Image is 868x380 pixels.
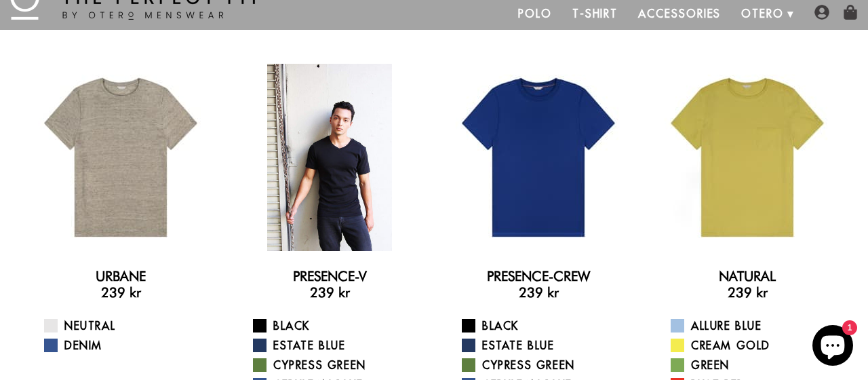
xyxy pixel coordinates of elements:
a: Cypress Green [253,357,423,373]
inbox-online-store-chat: Shopify online store chat [808,325,857,369]
a: Denim [44,337,214,354]
h3: 239 kr [445,284,632,301]
a: Estate Blue [462,337,632,354]
a: Black [462,318,632,334]
a: Cream Gold [671,337,841,354]
a: Presence-Crew [487,268,590,284]
a: Natural [719,268,776,284]
a: Neutral [44,318,214,334]
a: Black [253,318,423,334]
a: Cypress Green [462,357,632,373]
img: shopping-bag-icon.png [843,5,858,20]
h3: 239 kr [654,284,841,301]
a: Estate Blue [253,337,423,354]
img: user-account-icon.png [814,5,829,20]
h3: 239 kr [27,284,214,301]
h3: 239 kr [236,284,423,301]
a: Urbane [96,268,146,284]
a: Green [671,357,841,373]
a: Presence-V [293,268,367,284]
a: Allure Blue [671,318,841,334]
